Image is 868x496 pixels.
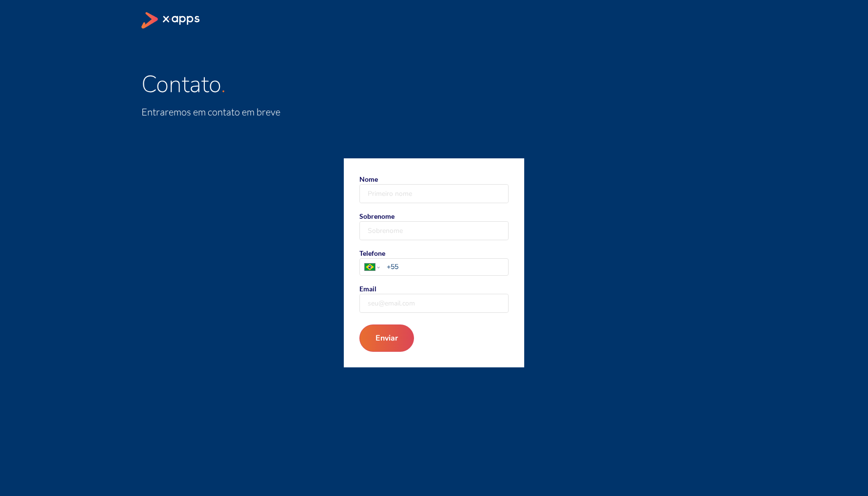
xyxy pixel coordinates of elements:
[360,222,508,240] input: Sobrenome
[387,262,508,272] input: TelefonePhone number country
[359,324,414,352] button: Enviar
[141,106,280,118] span: Entraremos em contato em breve
[359,284,509,313] label: Email
[359,211,509,240] label: Sobrenome
[360,185,508,203] input: Nome
[359,248,509,276] label: Telefone
[360,294,508,312] input: Email
[141,68,221,100] span: Contato
[359,174,509,203] label: Nome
